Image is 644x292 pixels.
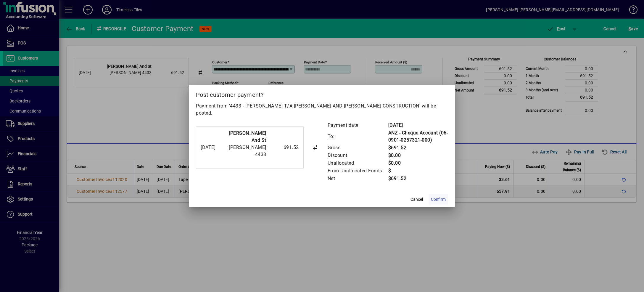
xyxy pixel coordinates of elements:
[388,152,448,159] td: $0.00
[327,152,388,159] td: Discount
[229,145,266,157] span: [PERSON_NAME] 4433
[388,159,448,167] td: $0.00
[429,194,448,205] button: Confirm
[327,159,388,167] td: Unallocated
[327,129,388,144] td: To:
[327,167,388,175] td: From Unallocated Funds
[201,144,219,151] div: [DATE]
[189,85,455,102] h2: Post customer payment?
[388,144,448,152] td: $691.52
[269,144,299,151] div: 691.52
[407,194,426,205] button: Cancel
[327,121,388,129] td: Payment date
[327,144,388,152] td: Gross
[410,196,423,203] span: Cancel
[196,102,448,117] p: Payment from '4433 - [PERSON_NAME] T/A [PERSON_NAME] AND [PERSON_NAME] CONSTRUCTION' will be posted.
[388,129,448,144] td: ANZ - Cheque Account (06-0901-0257321-000)
[388,167,448,175] td: $
[327,175,388,182] td: Net
[388,175,448,182] td: $691.52
[229,130,266,143] strong: [PERSON_NAME] And St
[388,121,448,129] td: [DATE]
[431,196,446,203] span: Confirm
